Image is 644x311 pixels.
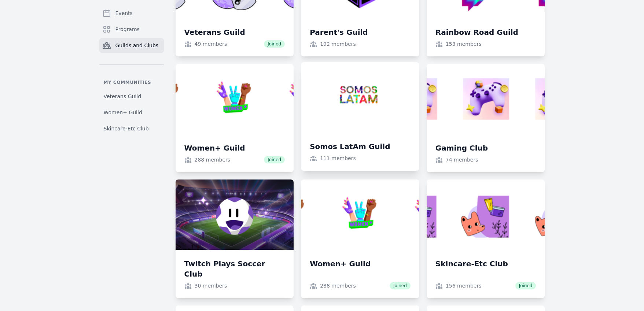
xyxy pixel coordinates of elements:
span: Programs [115,26,140,33]
span: Skincare-Etc Club [104,125,149,132]
a: Veterans Guild [99,90,164,103]
a: Events [99,6,164,21]
span: Veterans Guild [104,93,141,100]
a: Women+ Guild [99,106,164,119]
p: My communities [99,79,164,85]
span: Guilds and Clubs [115,42,159,49]
span: Events [115,10,133,17]
span: Women+ Guild [104,109,142,116]
a: Programs [99,22,164,37]
a: Skincare-Etc Club [99,122,164,135]
a: Guilds and Clubs [99,38,164,53]
nav: Sidebar [99,6,164,135]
